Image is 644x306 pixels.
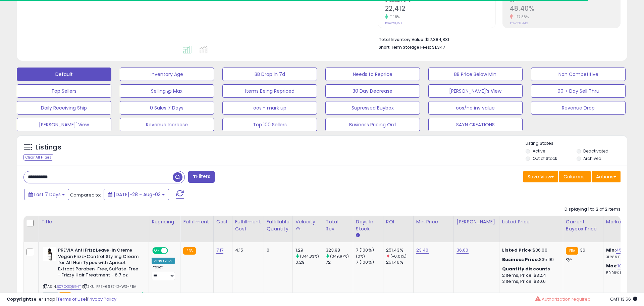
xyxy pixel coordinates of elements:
[616,247,628,254] a: 45.52
[580,247,585,253] span: 36
[356,259,383,265] div: 7 (100%)
[428,101,523,115] button: oos/no inv value
[235,247,259,253] div: 4.15
[502,256,539,263] b: Business Price:
[222,101,317,115] button: oos - mark up
[188,171,214,183] button: Filters
[183,218,210,225] div: Fulfillment
[120,101,214,115] button: 0 Sales 7 Days
[57,284,81,290] a: B07QGQ594T
[502,266,558,272] div: :
[58,247,140,280] b: PREVIA Anti Frizz Leave-In Creme Vegan Frizz-Control Styling Cream for All Hair Types with Aprico...
[457,247,469,254] a: 36.00
[325,118,420,131] button: Business Pricing Ord
[531,68,626,81] button: Non Competitive
[17,101,111,115] button: Daily Receiving Ship
[59,292,71,298] span: FBA
[533,148,545,154] label: Active
[356,247,383,253] div: 7 (100%)
[120,68,214,81] button: Inventory Age
[222,84,317,98] button: Items Being Repriced
[610,296,637,302] span: 2025-08-11 13:56 GMT
[235,218,261,232] div: Fulfillment Cost
[356,218,380,232] div: Days In Stock
[41,218,146,225] div: Title
[70,192,101,198] span: Compared to:
[152,218,177,225] div: Repricing
[296,247,323,253] div: 1.29
[325,84,420,98] button: 30 Day Decrease
[502,278,558,285] div: 3 Items, Price: $30.6
[300,254,319,259] small: (344.83%)
[592,171,621,182] button: Actions
[222,118,317,131] button: Top 100 Sellers
[267,218,290,232] div: Fulfillable Quantity
[7,296,116,303] div: seller snap | |
[7,296,31,302] strong: Copyright
[120,84,214,98] button: Selling @ Max
[216,247,224,254] a: 7.17
[457,218,496,225] div: [PERSON_NAME]
[502,247,533,253] b: Listed Price:
[326,259,353,265] div: 72
[356,254,365,259] small: (0%)
[502,266,550,272] b: Quantity discounts
[416,218,451,225] div: Min Price
[526,140,627,147] p: Listing States:
[104,189,169,200] button: [DATE]-28 - Aug-03
[559,171,591,182] button: Columns
[17,84,111,98] button: Top Sellers
[502,247,558,253] div: $36.00
[386,247,413,253] div: 251.43%
[17,118,111,131] button: [PERSON_NAME]' View
[120,118,214,131] button: Revenue Increase
[43,292,58,298] span: All listings currently available for purchase on Amazon
[416,247,429,254] a: 23.40
[566,218,600,232] div: Current Buybox Price
[326,218,350,232] div: Total Rev.
[222,68,317,81] button: BB Drop in 7d
[533,156,557,161] label: Out of Stock
[87,296,116,302] a: Privacy Policy
[23,154,53,161] div: Clear All Filters
[531,101,626,115] button: Revenue Drop
[326,247,353,253] div: 323.98
[531,84,626,98] button: 90 + Day Sell Thru
[57,296,86,302] a: Terms of Use
[618,263,631,269] a: 100.33
[502,272,558,278] div: 2 Items, Price: $32.4
[502,257,558,263] div: $35.99
[428,68,523,81] button: BB Price Below Min
[583,156,601,161] label: Archived
[325,101,420,115] button: Supressed Buybox
[330,254,349,259] small: (349.97%)
[386,259,413,265] div: 251.46%
[152,258,175,264] div: Amazon AI
[325,68,420,81] button: Needs to Reprice
[114,191,161,198] span: [DATE]-28 - Aug-03
[356,232,360,238] small: Days In Stock.
[566,247,578,255] small: FBA
[386,218,411,225] div: ROI
[267,247,287,253] div: 0
[24,189,69,200] button: Last 7 Days
[43,247,56,261] img: 31ScL+eUCCL._SL40_.jpg
[296,218,320,225] div: Velocity
[17,68,111,81] button: Default
[565,206,621,213] div: Displaying 1 to 2 of 2 items
[167,248,178,254] span: OFF
[82,284,136,289] span: | SKU: PRE-663742-WS-FBA
[216,218,229,225] div: Cost
[390,254,407,259] small: (-0.01%)
[502,218,560,225] div: Listed Price
[36,143,61,152] h5: Listings
[183,247,196,255] small: FBA
[606,263,618,269] b: Max:
[428,84,523,98] button: [PERSON_NAME]'s View
[563,173,585,180] span: Columns
[523,171,558,182] button: Save View
[152,265,175,280] div: Preset:
[153,248,161,254] span: ON
[428,118,523,131] button: SAYN CREATIONS
[34,191,61,198] span: Last 7 Days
